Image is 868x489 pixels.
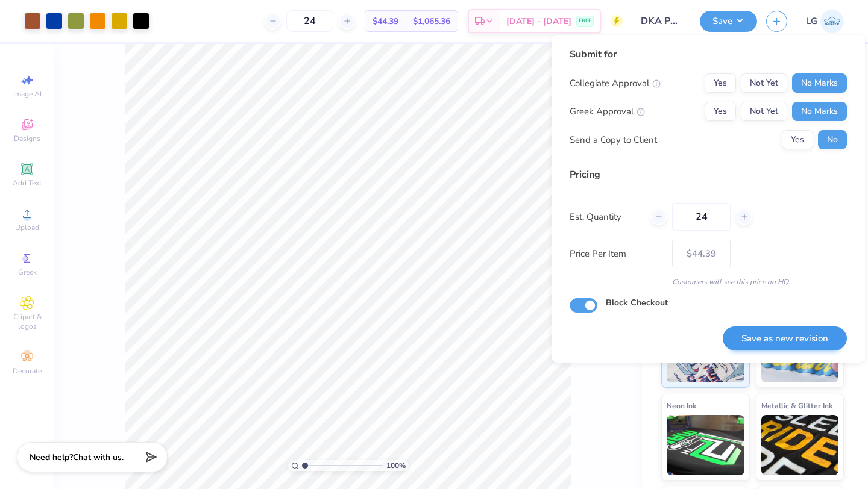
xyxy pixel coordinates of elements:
span: Clipart & logos [6,312,48,331]
a: LG [807,10,844,33]
span: Designs [14,134,40,143]
div: Send a Copy to Client [570,133,657,147]
button: No [818,130,847,149]
span: LG [807,14,817,28]
strong: Need help? [30,452,73,463]
span: Upload [15,223,39,232]
span: Metallic & Glitter Ink [761,399,832,412]
label: Price Per Item [570,247,663,261]
img: Lijo George [820,10,844,33]
input: – – [672,203,731,231]
span: 100 % [386,460,406,471]
button: Yes [782,130,813,149]
span: Neon Ink [667,399,696,412]
img: Neon Ink [667,415,744,475]
span: $1,065.36 [413,15,450,28]
span: Decorate [13,366,42,376]
div: Greek Approval [570,105,645,119]
span: Greek [18,267,37,277]
input: Untitled Design [632,9,691,33]
button: Save as new revision [723,326,847,351]
input: – – [286,10,333,32]
div: Submit for [570,47,847,61]
span: Image AI [13,89,42,99]
div: Collegiate Approval [570,76,661,90]
div: Pricing [570,167,847,182]
button: Not Yet [741,102,787,121]
div: Customers will see this price on HQ. [570,276,847,287]
span: $44.39 [373,15,398,28]
span: Add Text [13,178,42,188]
label: Block Checkout [606,296,668,309]
span: FREE [579,17,591,25]
img: Metallic & Glitter Ink [761,415,839,475]
button: No Marks [792,102,847,121]
button: Yes [705,102,736,121]
button: Not Yet [741,73,787,93]
button: No Marks [792,73,847,93]
span: Chat with us. [73,452,124,463]
button: Yes [705,73,736,93]
span: [DATE] - [DATE] [506,15,571,28]
button: Save [700,11,757,32]
label: Est. Quantity [570,210,641,224]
